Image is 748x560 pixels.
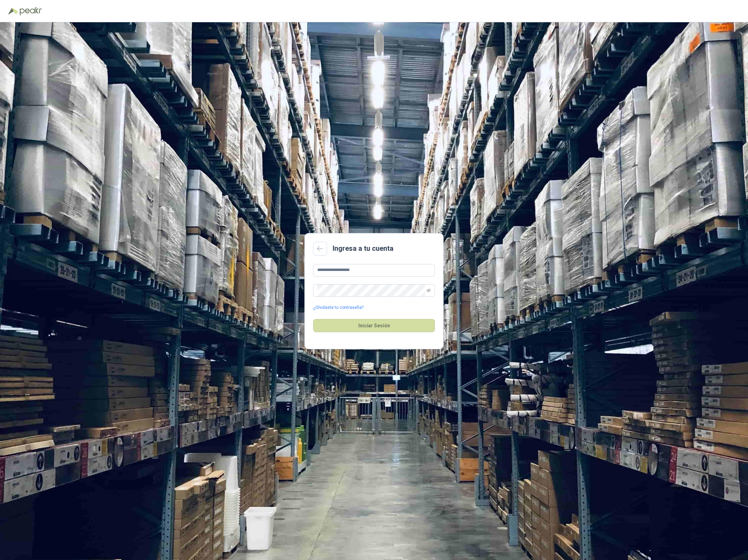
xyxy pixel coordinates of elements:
a: ¿Olvidaste tu contraseña? [313,304,364,311]
span: eye-invisible [427,288,431,293]
img: Peakr [19,7,42,15]
img: Logo [8,8,18,15]
button: Iniciar Sesión [313,319,435,332]
h2: Ingresa a tu cuenta [333,243,393,254]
